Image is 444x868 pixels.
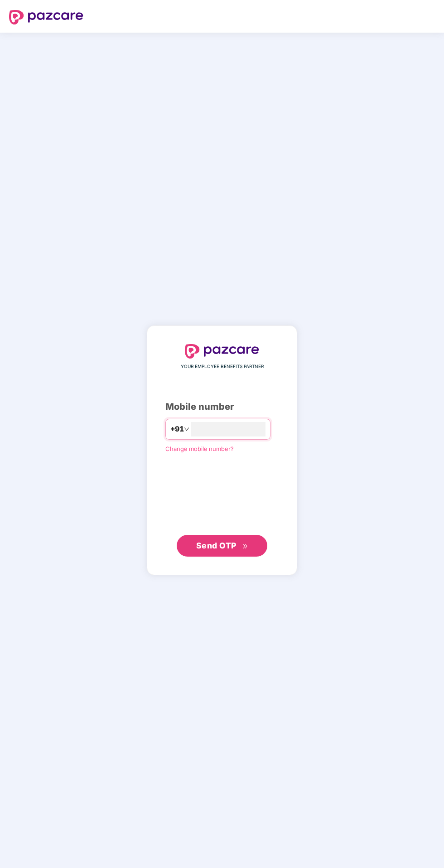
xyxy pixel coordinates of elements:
[184,427,189,432] span: down
[181,363,264,370] span: YOUR EMPLOYEE BENEFITS PARTNER
[9,10,83,24] img: logo
[165,445,234,452] a: Change mobile number?
[170,423,184,435] span: +91
[177,535,267,557] button: Send OTPdouble-right
[196,541,236,550] span: Send OTP
[242,543,248,549] span: double-right
[185,344,259,359] img: logo
[165,400,279,414] div: Mobile number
